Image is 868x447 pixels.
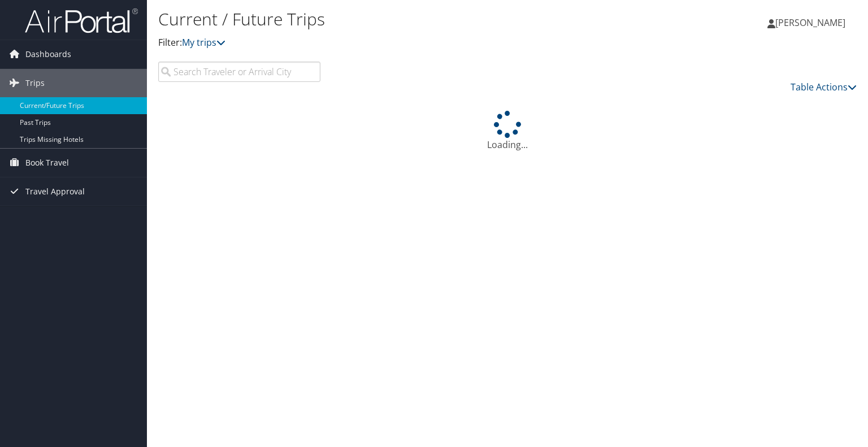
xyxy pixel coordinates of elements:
input: Search Traveler or Arrival City [158,62,320,82]
h1: Current / Future Trips [158,7,624,31]
span: Book Travel [25,149,69,177]
span: Dashboards [25,40,71,68]
a: Table Actions [791,81,857,93]
span: Trips [25,69,45,97]
a: [PERSON_NAME] [767,6,857,40]
img: airportal-logo.png [25,7,138,34]
span: Travel Approval [25,177,85,206]
a: My trips [182,36,225,49]
p: Filter: [158,36,624,50]
div: Loading... [158,111,857,151]
span: [PERSON_NAME] [775,16,845,29]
